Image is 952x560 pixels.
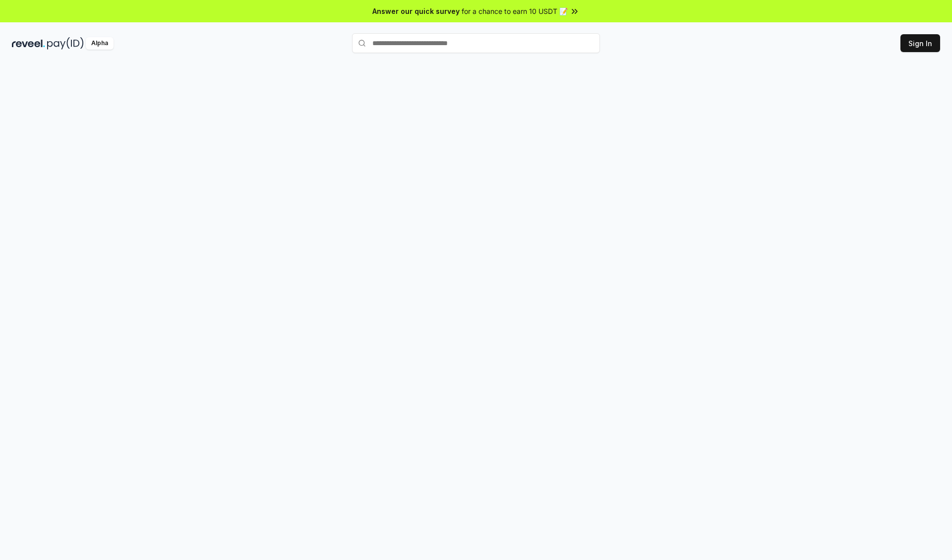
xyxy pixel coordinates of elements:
img: reveel_dark [12,37,45,50]
img: pay_id [47,37,84,50]
div: Alpha [86,37,114,50]
span: for a chance to earn 10 USDT 📝 [462,6,568,16]
button: Sign In [900,34,940,52]
span: Answer our quick survey [372,6,460,16]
